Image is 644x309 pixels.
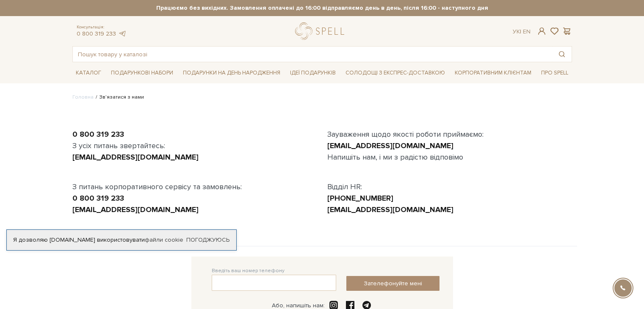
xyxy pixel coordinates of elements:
a: Погоджуюсь [186,236,229,244]
a: Солодощі з експрес-доставкою [342,66,448,80]
li: Зв’язатися з нами [94,94,144,101]
span: | [520,28,521,35]
a: Каталог [72,66,105,80]
a: Про Spell [538,66,572,80]
a: En [523,28,531,35]
button: Зателефонуйте мені [346,276,439,291]
strong: Працюємо без вихідних. Замовлення оплачені до 16:00 відправляємо день в день, після 16:00 - насту... [72,4,572,12]
a: Корпоративним клієнтам [451,66,535,80]
a: telegram [118,30,127,37]
a: Подарунки на День народження [180,66,284,80]
div: Я дозволяю [DOMAIN_NAME] використовувати [7,236,236,244]
a: [EMAIL_ADDRESS][DOMAIN_NAME] [327,205,453,214]
a: 0 800 319 233 [72,193,124,203]
a: [EMAIL_ADDRESS][DOMAIN_NAME] [72,205,199,214]
a: файли cookie [145,236,183,243]
a: Подарункові набори [108,66,177,80]
span: Консультація: [77,25,127,30]
div: Ук [513,28,531,36]
div: Зауваження щодо якості роботи приймаємо: Напишіть нам, і ми з радістю відповімо Відділ HR: [322,129,577,215]
input: Пошук товару у каталозі [73,47,552,62]
a: Ідеї подарунків [287,66,339,80]
a: logo [295,22,348,40]
a: Головна [72,94,94,100]
div: З усіх питань звертайтесь: З питань корпоративного сервісу та замовлень: [67,129,322,215]
a: 0 800 319 233 [72,130,124,139]
a: [EMAIL_ADDRESS][DOMAIN_NAME] [327,141,453,150]
a: 0 800 319 233 [77,30,116,37]
a: [PHONE_NUMBER] [327,193,393,203]
button: Пошук товару у каталозі [552,47,572,62]
a: [EMAIL_ADDRESS][DOMAIN_NAME] [72,152,199,162]
label: Введіть ваш номер телефону [212,267,285,275]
